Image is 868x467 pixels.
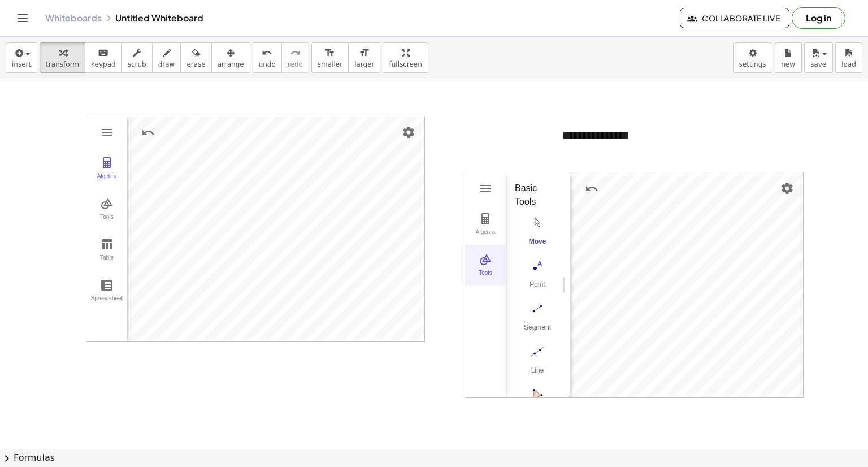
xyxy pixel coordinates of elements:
button: settings [733,42,772,73]
span: save [810,60,826,68]
i: format_size [324,46,335,60]
button: format_sizelarger [348,42,380,73]
button: Segment. Select two points or positions [515,299,560,340]
button: Move. Drag or select object [515,213,560,254]
i: format_size [359,46,370,60]
button: draw [152,42,181,73]
button: load [835,42,862,73]
span: larger [354,60,374,68]
button: Settings [398,122,419,142]
button: undoundo [253,42,282,73]
div: Tools [467,270,504,286]
span: new [781,60,795,68]
button: redoredo [281,42,309,73]
div: Move [515,237,560,253]
div: Basic Tools [515,181,553,209]
span: draw [158,60,175,68]
i: keyboard [98,46,108,60]
button: Undo [138,123,158,143]
div: Algebra [89,173,125,189]
div: Line [515,366,560,382]
div: Spreadsheet [89,295,125,311]
button: Point. Select position or line, function, or curve [515,256,560,297]
div: Tools [89,214,125,230]
button: erase [180,42,211,73]
button: new [775,42,802,73]
canvas: Graphics View 1 [127,116,424,341]
span: insert [12,60,31,68]
span: smaller [318,60,342,68]
canvas: Graphics View 1 [571,172,803,397]
button: Log in [792,7,845,29]
div: Segment [515,323,560,339]
div: Table [89,254,125,270]
button: save [804,42,833,73]
div: Point [515,280,560,296]
i: redo [290,46,301,60]
button: transform [40,42,85,73]
span: fullscreen [389,60,422,68]
span: erase [186,60,205,68]
span: settings [739,60,766,68]
div: Graphing Calculator [86,116,425,342]
a: Whiteboards [45,12,102,24]
i: undo [262,46,272,60]
button: scrub [121,42,153,73]
span: Collaborate Live [689,13,780,23]
img: Main Menu [100,126,114,139]
div: Geometry [465,172,804,398]
button: Line. Select two points or positions [515,342,560,383]
div: Algebra [467,229,504,245]
button: fullscreen [383,42,428,73]
span: keypad [91,60,116,68]
span: redo [288,60,303,68]
button: Settings [777,178,797,198]
button: Undo [581,179,602,199]
span: load [841,60,856,68]
span: undo [259,60,276,68]
span: arrange [218,60,244,68]
button: keyboardkeypad [85,42,122,73]
button: Polygon. Select all vertices, then first vertex again [515,385,560,426]
span: scrub [128,60,146,68]
span: transform [46,60,79,68]
button: insert [6,42,37,73]
button: arrange [211,42,250,73]
button: Collaborate Live [680,8,789,28]
img: Main Menu [479,181,492,195]
button: Toggle navigation [14,9,32,27]
button: format_sizesmaller [311,42,349,73]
